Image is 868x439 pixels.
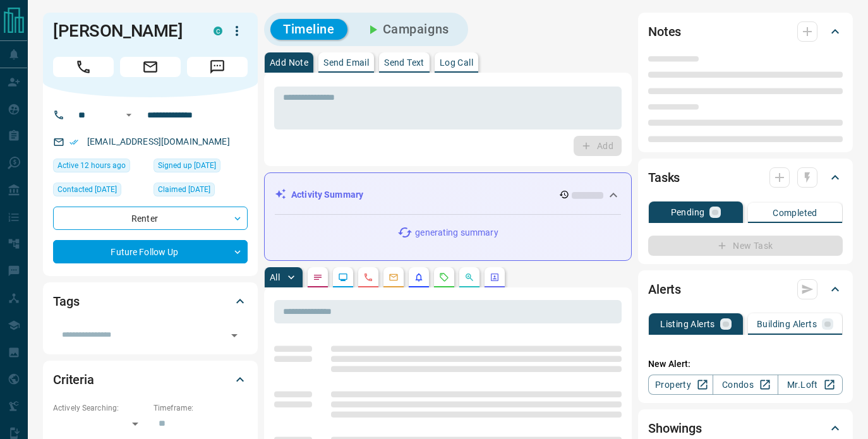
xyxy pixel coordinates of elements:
div: Tue Feb 14 2023 [154,159,248,176]
div: Alerts [648,274,843,304]
button: Open [226,327,243,344]
svg: Email Verified [69,138,78,147]
p: Building Alerts [757,320,817,328]
h2: Showings [648,418,702,438]
a: Condos [713,375,778,395]
p: generating summary [415,226,498,239]
svg: Opportunities [464,272,474,282]
svg: Listing Alerts [414,272,424,282]
h2: Tags [53,291,79,311]
h1: [PERSON_NAME] [53,21,195,41]
p: Send Text [384,58,425,67]
div: Thu Aug 14 2025 [53,159,147,176]
div: Fri Feb 17 2023 [53,183,147,200]
h2: Notes [648,21,681,42]
p: Pending [671,208,705,217]
div: Future Follow Up [53,240,248,263]
a: Mr.Loft [778,375,843,395]
svg: Calls [363,272,373,282]
span: Contacted [DATE] [57,183,117,196]
svg: Notes [313,272,323,282]
span: Active 12 hours ago [57,159,126,172]
p: Listing Alerts [660,320,715,328]
button: Timeline [270,19,347,40]
span: Signed up [DATE] [158,159,216,172]
p: Actively Searching: [53,402,147,414]
span: Email [120,57,181,77]
p: Log Call [440,58,473,67]
div: Tasks [648,162,843,193]
p: Activity Summary [291,188,363,201]
svg: Requests [439,272,449,282]
a: [EMAIL_ADDRESS][DOMAIN_NAME] [87,136,230,147]
svg: Lead Browsing Activity [338,272,348,282]
p: Send Email [323,58,369,67]
p: All [270,273,280,282]
button: Open [121,107,136,123]
div: Tags [53,286,248,316]
span: Message [187,57,248,77]
p: New Alert: [648,358,843,371]
button: Campaigns [353,19,462,40]
div: Renter [53,207,248,230]
div: condos.ca [214,27,222,35]
div: Notes [648,16,843,47]
p: Timeframe: [154,402,248,414]
h2: Alerts [648,279,681,299]
span: Claimed [DATE] [158,183,210,196]
h2: Tasks [648,167,680,188]
div: Criteria [53,364,248,395]
span: Call [53,57,114,77]
p: Add Note [270,58,308,67]
h2: Criteria [53,370,94,390]
div: Activity Summary [275,183,621,207]
a: Property [648,375,713,395]
p: Completed [773,208,817,217]
div: Wed Oct 02 2024 [154,183,248,200]
svg: Agent Actions [490,272,500,282]
svg: Emails [389,272,399,282]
